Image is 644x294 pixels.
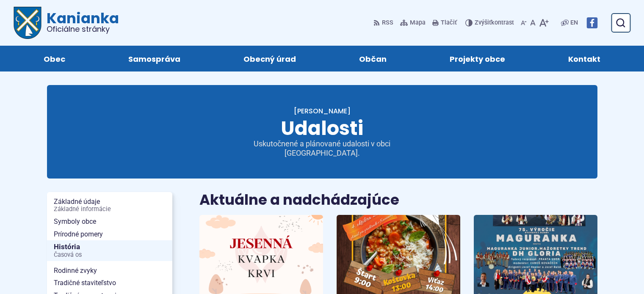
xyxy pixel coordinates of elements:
span: kontrast [475,19,514,27]
a: Občan [336,46,410,71]
button: Zväčšiť veľkosť písma [537,14,550,32]
span: Zvýšiť [475,19,491,26]
h2: Aktuálne a nadchádzajúce [199,192,597,208]
span: Kanianka [41,11,119,33]
span: História [54,240,166,261]
img: Prejsť na domovskú stránku [14,7,41,39]
span: Symboly obce [54,215,166,228]
span: EN [570,18,578,28]
a: Mapa [398,14,427,32]
span: Tradičné staviteľstvo [54,277,166,289]
a: [PERSON_NAME] [294,106,351,116]
span: Mapa [410,18,426,28]
a: RSS [373,14,395,32]
img: Prejsť na Facebook stránku [586,17,597,28]
button: Zmenšiť veľkosť písma [519,14,528,32]
a: Samospráva [105,46,203,71]
span: Obecný úrad [243,46,296,71]
a: Obec [20,46,88,71]
span: RSS [382,18,393,28]
a: Rodinné zvyky [47,264,172,277]
span: Projekty obce [450,46,505,71]
span: Základné informácie [54,206,166,213]
a: Symboly obce [47,215,172,228]
a: Logo Kanianka, prejsť na domovskú stránku. [14,7,119,39]
span: Tlačiť [441,19,457,27]
span: Obec [44,46,65,71]
button: Nastaviť pôvodnú veľkosť písma [528,14,537,32]
a: Kontakt [545,46,624,71]
span: Udalosti [281,115,363,142]
p: Uskutočnené a plánované udalosti v obci [GEOGRAPHIC_DATA]. [221,139,424,158]
a: EN [569,18,580,28]
span: Kontakt [568,46,600,71]
span: Občan [359,46,387,71]
a: Projekty obce [427,46,528,71]
a: Základné údajeZákladné informácie [47,195,172,215]
span: Rodinné zvyky [54,264,166,277]
span: Základné údaje [54,195,166,215]
span: Prírodné pomery [54,228,166,241]
button: Zvýšiťkontrast [465,14,516,32]
span: Samospráva [128,46,180,71]
a: Obecný úrad [220,46,319,71]
span: Oficiálne stránky [47,25,119,33]
button: Tlačiť [431,14,459,32]
span: Časová os [54,252,166,258]
a: Prírodné pomery [47,228,172,241]
a: HistóriaČasová os [47,240,172,261]
a: Tradičné staviteľstvo [47,277,172,289]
